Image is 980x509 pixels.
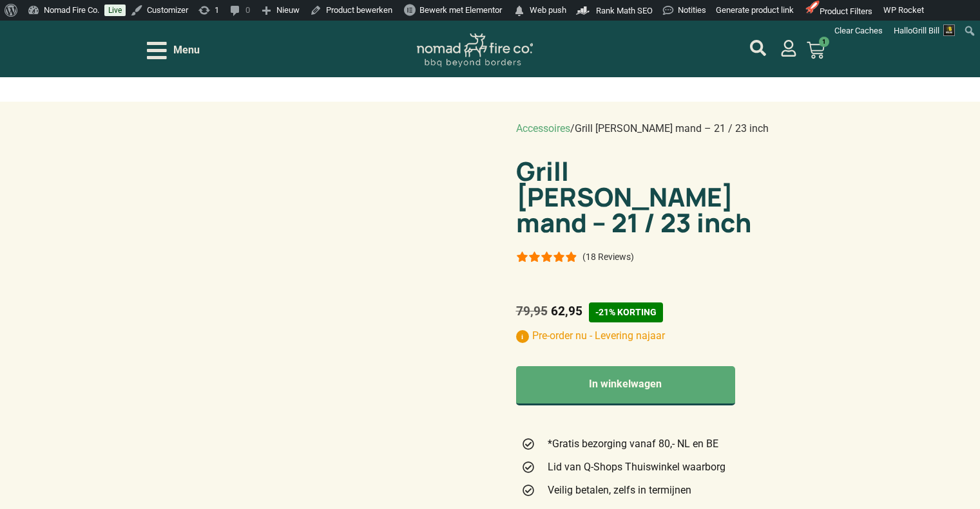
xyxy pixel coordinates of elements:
a: mijn account [750,40,766,56]
a: Veilig betalen, zelfs in termijnen [521,483,773,498]
div: Open/Close Menu [147,39,200,62]
a: mijn account [780,40,797,57]
a: *Gratis bezorging vanaf 80,- NL en BE [521,436,773,452]
span: -21% korting [589,302,663,322]
p: (18 Reviews) [582,252,634,262]
span: Grill [PERSON_NAME] mand – 21 / 23 inch [575,122,769,134]
nav: breadcrumbs [516,121,778,136]
span: Rank Math SEO [596,6,653,15]
span: *Gratis bezorging vanaf 80,- NL en BE [544,436,718,452]
span: / [570,122,575,134]
a: 1 [791,33,840,67]
p: Pre-order nu - Levering najaar [516,328,778,344]
img: Avatar of Grill Bill [943,24,955,36]
h1: Grill [PERSON_NAME] mand – 21 / 23 inch [516,158,778,236]
span: Grill Bill [912,26,939,35]
a: Accessoires [516,122,570,134]
span:  [513,2,526,20]
a: Live [104,5,126,16]
a: Hallo [889,21,960,41]
img: Nomad Logo [417,33,533,68]
span: Menu [173,42,200,58]
div: Clear Caches [828,21,889,41]
span: Lid van Q-Shops Thuiswinkel waarborg [544,459,725,475]
a: Lid van Q-Shops Thuiswinkel waarborg [521,459,773,475]
span: Veilig betalen, zelfs in termijnen [544,483,691,498]
button: In winkelwagen [516,366,736,405]
span: Bewerk met Elementor [419,5,502,15]
span: 1 [819,37,829,47]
